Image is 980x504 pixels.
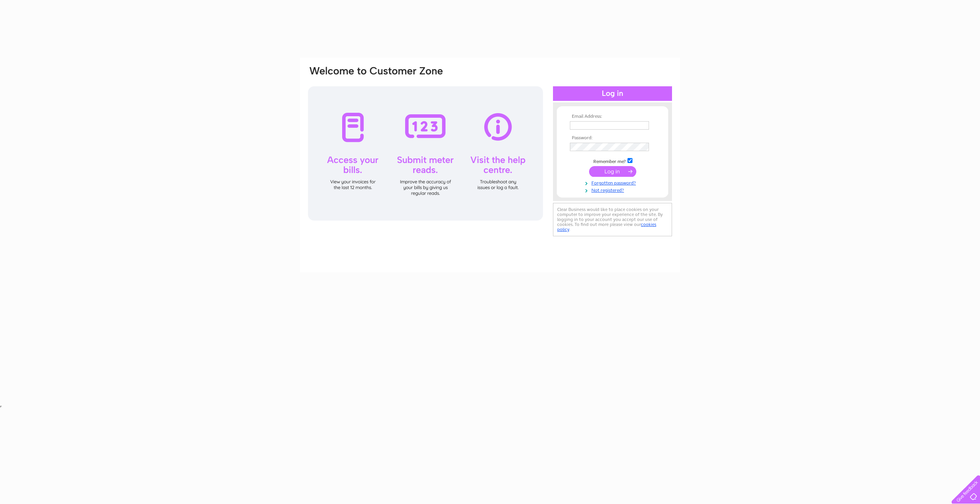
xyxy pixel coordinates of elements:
[570,186,657,193] a: Not registered?
[568,157,657,165] td: Remember me?
[568,114,657,119] th: Email Address:
[589,166,636,177] input: Submit
[553,203,672,236] div: Clear Business would like to place cookies on your computer to improve your experience of the sit...
[557,222,656,232] a: cookies policy
[570,179,657,186] a: Forgotten password?
[568,135,657,141] th: Password:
